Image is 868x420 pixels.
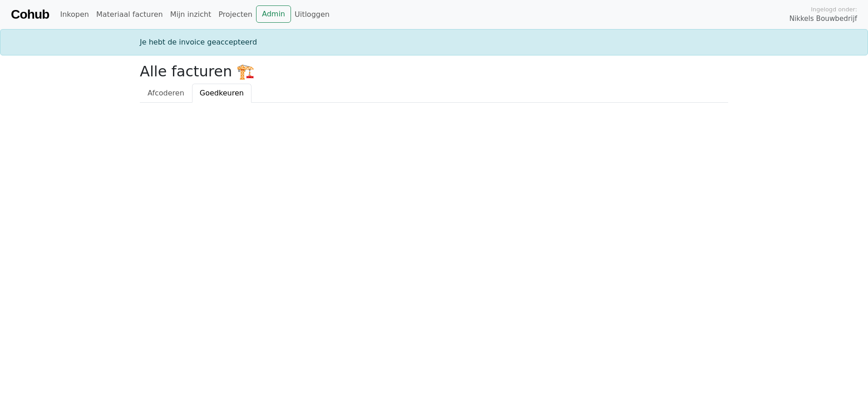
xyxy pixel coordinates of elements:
[291,5,333,24] a: Uitloggen
[93,5,167,24] a: Materiaal facturen
[167,5,215,24] a: Mijn inzicht
[140,84,192,103] a: Afcoderen
[148,89,184,97] span: Afcoderen
[256,5,291,23] a: Admin
[192,84,252,103] a: Goedkeuren
[215,5,256,24] a: Projecten
[200,89,244,97] span: Goedkeuren
[56,5,92,24] a: Inkopen
[134,37,734,48] div: Je hebt de invoice geaccepteerd
[789,14,857,24] span: Nikkels Bouwbedrijf
[11,4,49,25] a: Cohub
[140,63,728,80] h2: Alle facturen 🏗️
[811,5,857,14] span: Ingelogd onder:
